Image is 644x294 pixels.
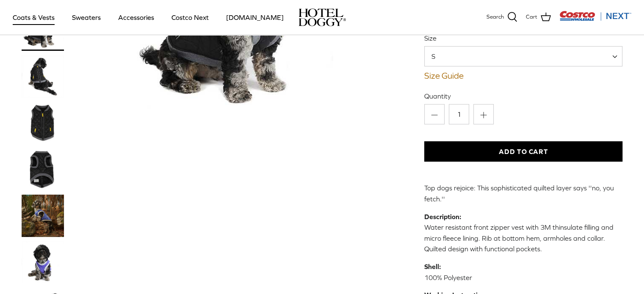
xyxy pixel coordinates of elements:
[299,8,346,26] img: hoteldoggycom
[424,91,623,101] label: Quantity
[424,261,623,283] p: 100% Polyester
[486,13,504,22] span: Search
[22,195,64,237] a: Thumbnail Link
[449,104,469,124] input: Quantity
[559,11,631,21] img: Costco Next
[424,46,623,66] span: S
[218,3,291,32] a: [DOMAIN_NAME]
[526,12,551,23] a: Cart
[64,3,108,32] a: Sweaters
[424,213,461,220] strong: Description:
[424,212,623,255] p: Water resistant front zipper vest with 3M thinsulate filling and micro fleece lining. Rib at bott...
[22,148,64,190] a: Thumbnail Link
[22,102,64,144] a: Thumbnail Link
[5,3,62,32] a: Coats & Vests
[164,3,216,32] a: Costco Next
[22,241,64,283] a: Thumbnail Link
[22,55,64,97] a: Thumbnail Link
[424,183,623,204] p: Top dogs rejoice: This sophisticated quilted layer says ''no, you fetch.''
[424,263,441,270] strong: Shell:
[299,8,346,26] a: hoteldoggy.com hoteldoggycom
[559,16,631,22] a: Visit Costco Next
[526,13,537,22] span: Cart
[425,52,452,61] span: S
[424,71,623,81] a: Size Guide
[111,3,162,32] a: Accessories
[486,12,517,23] a: Search
[424,33,623,43] label: Size
[424,141,623,162] button: Add to Cart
